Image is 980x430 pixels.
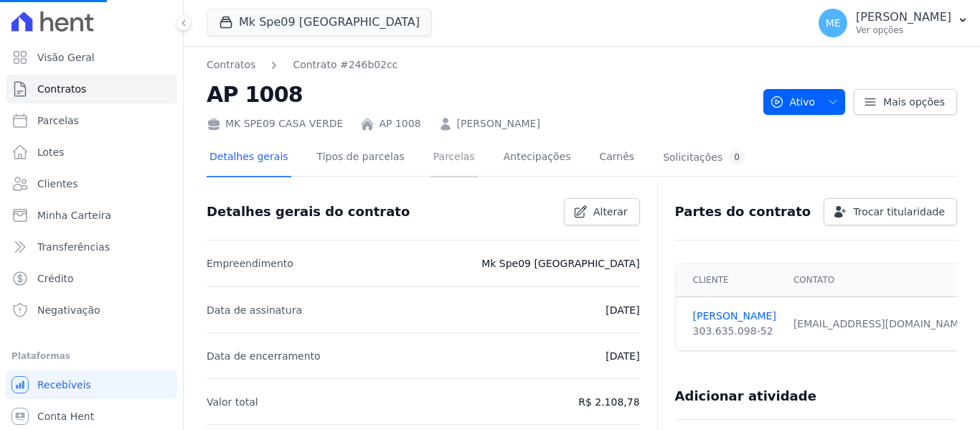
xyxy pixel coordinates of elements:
[856,24,951,36] p: Ver opções
[675,203,811,220] h3: Partes do contrato
[6,264,177,293] a: Crédito
[824,198,957,225] a: Trocar titularidade
[37,409,94,424] span: Conta Hent
[826,18,841,28] span: ME
[593,205,628,219] span: Alterar
[207,302,302,319] p: Data de assinatura
[564,198,640,225] a: Alterar
[37,50,95,65] span: Visão Geral
[207,393,258,411] p: Valor total
[693,309,776,324] a: [PERSON_NAME]
[807,3,980,43] button: ME [PERSON_NAME] Ver opções
[37,177,77,191] span: Clientes
[37,208,111,223] span: Minha Carteira
[793,317,969,332] div: [EMAIL_ADDRESS][DOMAIN_NAME]
[207,139,291,177] a: Detalhes gerais
[728,151,745,164] div: 0
[853,205,945,219] span: Trocar titularidade
[6,43,177,72] a: Visão Geral
[854,89,957,115] a: Mais opções
[314,139,407,177] a: Tipos de parcelas
[675,388,816,405] h3: Adicionar atividade
[770,89,816,115] span: Ativo
[207,203,410,220] h3: Detalhes gerais do contrato
[207,255,293,272] p: Empreendimento
[606,302,639,319] p: [DATE]
[207,57,397,73] nav: Breadcrumb
[6,169,177,198] a: Clientes
[883,95,945,109] span: Mais opções
[6,296,177,324] a: Negativação
[457,116,540,131] a: [PERSON_NAME]
[207,57,255,73] a: Contratos
[6,201,177,230] a: Minha Carteira
[6,233,177,261] a: Transferências
[379,116,420,131] a: AP 1008
[207,78,752,111] h2: AP 1008
[6,75,177,103] a: Contratos
[293,57,397,73] a: Contrato #246b02cc
[501,139,574,177] a: Antecipações
[37,271,74,286] span: Crédito
[37,303,100,317] span: Negativação
[207,347,321,365] p: Data de encerramento
[676,263,785,297] th: Cliente
[37,82,86,96] span: Contratos
[37,113,79,128] span: Parcelas
[37,240,110,254] span: Transferências
[37,378,91,392] span: Recebíveis
[660,139,748,177] a: Solicitações0
[207,57,752,73] nav: Breadcrumb
[6,138,177,167] a: Lotes
[596,139,637,177] a: Carnês
[663,151,745,164] div: Solicitações
[856,10,951,24] p: [PERSON_NAME]
[430,139,478,177] a: Parcelas
[207,9,432,36] button: Mk Spe09 [GEOGRAPHIC_DATA]
[11,347,171,365] div: Plataformas
[693,324,776,339] div: 303.635.098-52
[6,106,177,135] a: Parcelas
[578,393,639,411] p: R$ 2.108,78
[481,255,639,272] p: Mk Spe09 [GEOGRAPHIC_DATA]
[37,145,65,159] span: Lotes
[606,347,639,365] p: [DATE]
[785,263,978,297] th: Contato
[207,116,343,131] div: MK SPE09 CASA VERDE
[6,370,177,399] a: Recebíveis
[763,89,846,115] button: Ativo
